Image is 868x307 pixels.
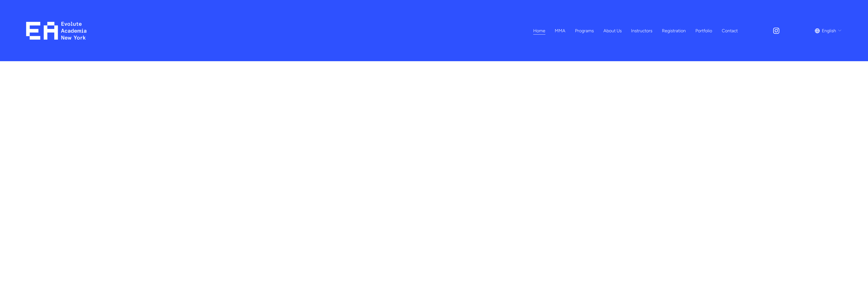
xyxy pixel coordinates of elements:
[26,22,87,40] img: EA
[722,26,738,35] a: Contact
[815,26,842,35] div: language picker
[695,26,712,35] a: Portfolio
[662,26,686,35] a: Registration
[533,26,545,35] a: Home
[603,26,622,35] a: About Us
[555,27,565,35] span: MMA
[772,27,780,35] a: Instagram
[631,26,652,35] a: Instructors
[822,27,836,35] span: English
[575,27,594,35] span: Programs
[267,115,513,295] em: Evolute Academia in [GEOGRAPHIC_DATA], [GEOGRAPHIC_DATA]
[575,26,594,35] a: folder dropdown
[555,26,565,35] a: folder dropdown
